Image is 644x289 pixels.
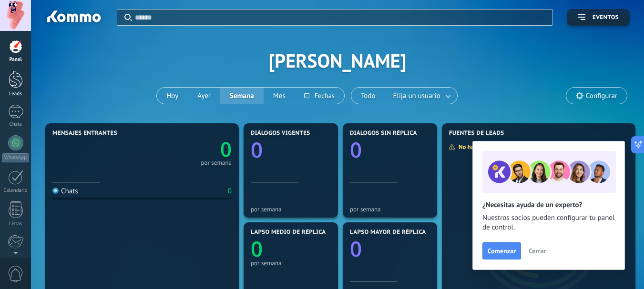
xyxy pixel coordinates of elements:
[142,136,232,163] a: 0
[567,9,630,26] button: Eventos
[251,206,331,213] div: por semana
[228,187,232,196] div: 0
[351,88,385,104] button: Todo
[524,244,550,258] button: Cerrar
[2,121,30,128] div: Chats
[350,130,417,137] span: Diálogos sin réplica
[482,200,615,209] h2: ¿Necesitas ayuda de un experto?
[157,88,188,104] button: Hoy
[251,229,326,236] span: Lapso medio de réplica
[2,188,30,194] div: Calendario
[2,57,30,63] div: Panel
[391,90,442,102] span: Elija un usuario
[188,88,220,104] button: Ayer
[482,213,615,232] span: Nuestros socios pueden configurar tu panel de control.
[52,187,78,196] div: Chats
[350,135,362,164] text: 0
[220,88,264,104] button: Semana
[350,229,426,236] span: Lapso mayor de réplica
[2,221,30,227] div: Listas
[350,206,430,213] div: por semana
[201,160,232,165] div: por semana
[52,188,59,194] img: Chats
[251,259,331,267] div: por semana
[251,130,310,137] span: Diálogos vigentes
[251,135,263,164] text: 0
[350,234,362,263] text: 0
[449,130,504,137] span: Fuentes de leads
[488,248,516,254] span: Comenzar
[220,136,232,163] text: 0
[2,91,30,97] div: Leads
[2,153,29,162] div: WhatsApp
[529,248,546,254] span: Cerrar
[52,130,117,137] span: Mensajes entrantes
[593,14,619,21] span: Eventos
[482,242,521,259] button: Comenzar
[586,92,617,100] span: Configurar
[385,88,457,104] button: Elija un usuario
[251,234,263,263] text: 0
[264,88,295,104] button: Mes
[449,143,564,151] div: No hay suficientes datos para mostrar
[295,88,344,104] button: Fechas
